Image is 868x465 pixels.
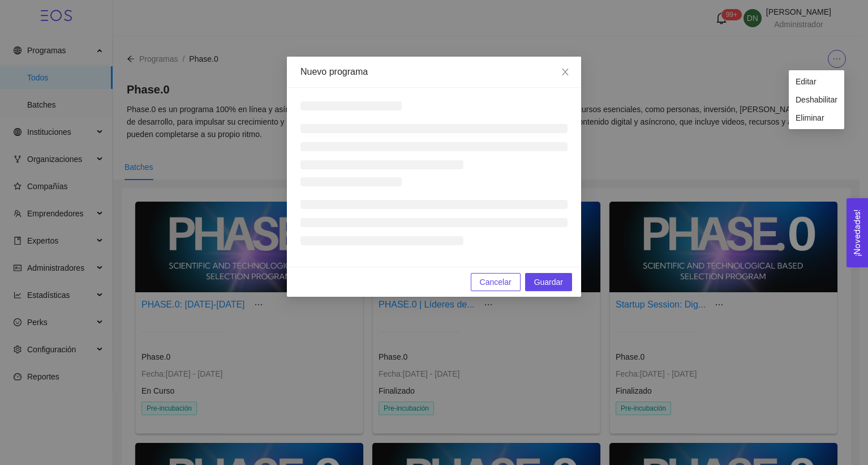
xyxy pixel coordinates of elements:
[300,66,568,78] div: Nuevo programa
[534,276,563,288] span: Guardar
[525,273,572,291] button: Guardar
[480,276,512,288] span: Cancelar
[561,67,570,76] span: close
[796,93,837,106] span: Deshabilitar
[846,198,868,267] button: Open Feedback Widget
[549,57,581,88] button: Close
[796,75,837,88] span: Editar
[471,273,521,291] button: Cancelar
[796,112,837,124] span: Eliminar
